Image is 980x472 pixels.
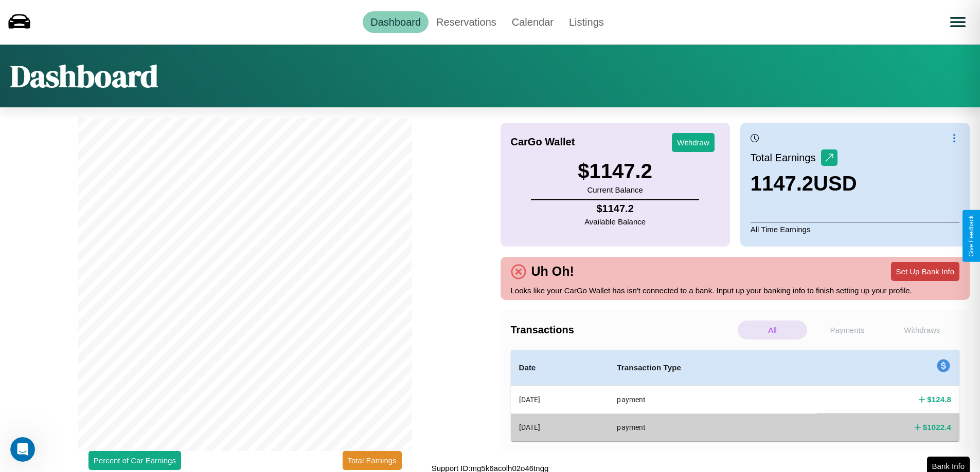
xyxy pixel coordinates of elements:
[584,203,646,215] h4: $ 1147.2
[751,222,959,236] p: All Time Earnings
[738,320,807,339] p: All
[751,172,857,195] h3: 1147.2 USD
[519,362,601,374] h4: Date
[511,284,960,297] p: Looks like your CarGo Wallet has isn't connected to a bank. Input up your banking info to finish ...
[609,413,817,441] th: payment
[88,451,181,470] button: Percent of Car Earnings
[511,386,609,414] th: [DATE]
[672,133,715,152] button: Withdraw
[584,215,646,229] p: Available Balance
[511,324,735,336] h4: Transactions
[751,148,821,167] p: Total Earnings
[927,394,951,405] h4: $ 124.8
[343,451,402,470] button: Total Earnings
[511,350,960,441] table: simple table
[923,422,951,432] h4: $ 1022.4
[609,386,817,414] th: payment
[511,136,575,148] h4: CarGo Wallet
[526,264,579,279] h4: Uh Oh!
[561,11,612,33] a: Listings
[891,262,959,281] button: Set Up Bank Info
[10,55,158,97] h1: Dashboard
[429,11,504,33] a: Reservations
[578,183,652,197] p: Current Balance
[968,215,975,257] div: Give Feedback
[812,320,882,339] p: Payments
[578,160,652,183] h3: $ 1147.2
[504,11,561,33] a: Calendar
[943,8,972,36] button: Open menu
[511,413,609,441] th: [DATE]
[617,362,809,374] h4: Transaction Type
[363,11,429,33] a: Dashboard
[10,437,35,462] iframe: Intercom live chat
[887,320,957,339] p: Withdraws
